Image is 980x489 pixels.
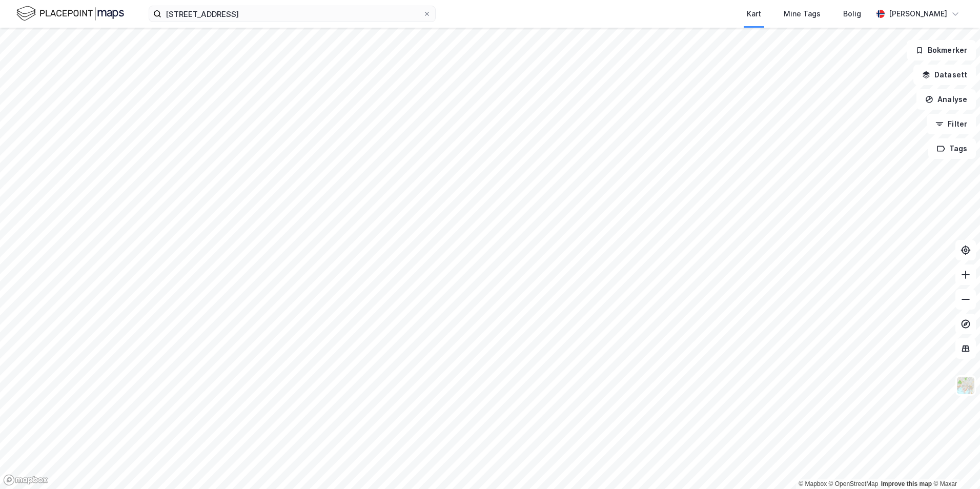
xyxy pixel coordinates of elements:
[843,8,861,20] div: Bolig
[929,440,980,489] div: Kontrollprogram for chat
[161,6,423,22] input: Søk på adresse, matrikkel, gårdeiere, leietakere eller personer
[913,65,976,85] button: Datasett
[3,474,48,486] a: Mapbox homepage
[907,40,976,60] button: Bokmerker
[747,8,761,20] div: Kart
[956,376,975,395] img: Z
[784,8,821,20] div: Mine Tags
[799,480,827,487] a: Mapbox
[916,89,976,110] button: Analyse
[881,480,932,487] a: Improve this map
[929,440,980,489] iframe: Chat Widget
[889,8,947,20] div: [PERSON_NAME]
[829,480,879,487] a: OpenStreetMap
[16,5,124,23] img: logo.f888ab2527a4732fd821a326f86c7f29.svg
[927,114,976,134] button: Filter
[928,138,976,159] button: Tags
